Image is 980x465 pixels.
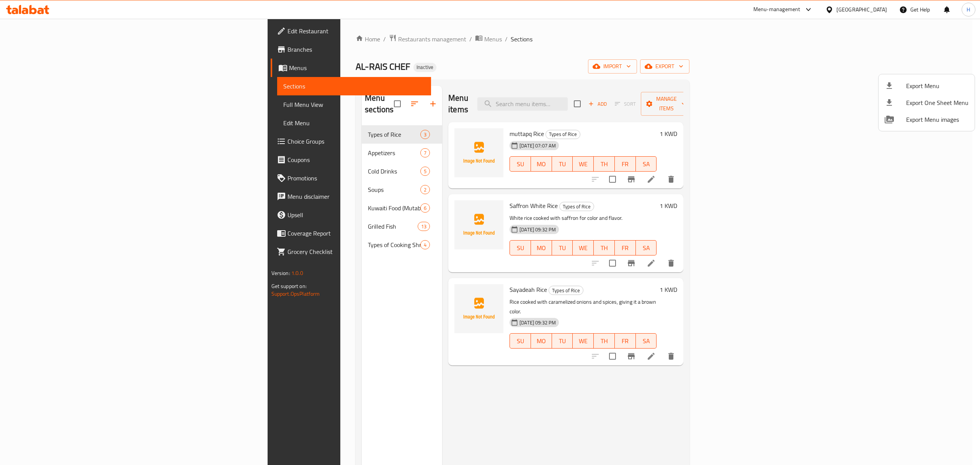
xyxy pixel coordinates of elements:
[906,98,969,107] span: Export One Sheet Menu
[906,81,969,90] span: Export Menu
[906,115,969,124] span: Export Menu images
[879,94,975,111] li: Export one sheet menu items
[879,111,975,128] li: Export Menu images
[879,77,975,94] li: Export menu items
